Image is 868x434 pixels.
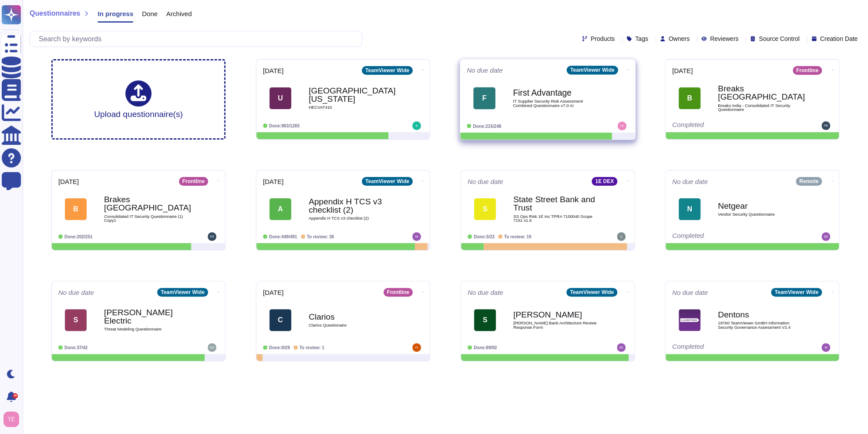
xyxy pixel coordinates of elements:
[104,308,191,325] b: [PERSON_NAME] Electric
[672,289,708,296] span: No due date
[30,10,80,17] span: Questionnaires
[474,345,497,350] span: Done: 89/92
[718,103,805,112] span: Breaks India - Consolidated IT Security Questionnaire
[617,232,626,241] img: user
[269,198,291,220] div: A
[142,10,158,17] span: Done
[793,66,822,75] div: Frontline
[64,234,93,239] span: Done: 202/251
[65,309,87,331] div: S
[567,66,618,74] div: TeamViewer Wide
[679,309,700,331] img: Logo
[269,124,299,128] span: Done: 963/1265
[412,121,421,130] img: user
[384,288,413,297] div: Frontline
[513,310,600,319] b: [PERSON_NAME]
[672,121,779,130] div: Completed
[2,410,25,429] button: user
[299,345,324,350] span: To review: 1
[263,178,283,185] span: [DATE]
[208,343,216,352] img: user
[591,36,615,42] span: Products
[718,84,805,101] b: Breaks [GEOGRAPHIC_DATA]
[566,288,617,297] div: TeamViewer Wide
[269,234,297,239] span: Done: 449/491
[821,232,830,241] img: user
[362,66,413,75] div: TeamViewer Wide
[104,195,191,212] b: Brakes [GEOGRAPHIC_DATA]
[718,310,805,319] b: Dentons
[617,343,626,352] img: user
[263,67,283,74] span: [DATE]
[467,67,503,73] span: No due date
[504,234,532,239] span: To review: 19
[157,288,208,297] div: TeamViewer Wide
[672,67,693,74] span: [DATE]
[94,80,183,118] div: Upload questionnaire(s)
[309,323,396,327] span: Clarios Questionaire
[98,10,133,17] span: In progress
[513,89,601,97] b: First Advantage
[513,195,600,212] b: State Street Bank and Trust
[592,177,617,186] div: 1E DEX
[474,309,496,331] div: S
[3,411,19,427] img: user
[166,10,192,17] span: Archived
[309,87,396,103] b: [GEOGRAPHIC_DATA][US_STATE]
[820,36,858,42] span: Creation Date
[58,289,94,296] span: No due date
[679,87,700,109] div: B
[821,343,830,352] img: user
[513,321,600,329] span: [PERSON_NAME] Bank Architecture Review Response Form
[473,87,495,109] div: F
[635,36,648,42] span: Tags
[513,214,600,223] span: SS Ops Risk 1E Inc TPRA 7100040 Scope 7151 v1.6
[669,36,690,42] span: Owners
[473,124,501,128] span: Done: 215/248
[821,121,830,130] img: user
[104,327,191,331] span: Threat Modeling Questionnaire
[412,343,421,352] img: user
[104,214,191,223] span: Consolidated IT Security Questionnaire (1) Copy1
[468,289,503,296] span: No due date
[179,177,208,186] div: Frontline
[34,31,362,47] input: Search by keywords
[796,177,822,186] div: Remote
[362,177,413,186] div: TeamViewer Wide
[672,178,708,185] span: No due date
[618,122,626,130] img: user
[718,202,805,210] b: Netgear
[718,321,805,329] span: 18760 TeamViewer GmBH Information Security Governance Assessment V2.4
[672,343,779,352] div: Completed
[269,309,291,331] div: C
[468,178,503,185] span: No due date
[759,36,799,42] span: Source Control
[718,212,805,217] span: Vendor Security Questionnaire
[710,36,738,42] span: Reviewers
[474,234,495,239] span: Done: 3/23
[13,393,18,398] div: 9+
[309,197,396,214] b: Appendix H TCS v3 checklist (2)
[412,232,421,241] img: user
[309,313,396,321] b: Clarios
[309,216,396,220] span: Appendix H TCS v3 checklist (2)
[679,198,700,220] div: N
[58,178,79,185] span: [DATE]
[309,105,396,110] span: HECVAT410
[771,288,822,297] div: TeamViewer Wide
[307,234,334,239] span: To review: 36
[513,99,601,107] span: IT Supplier Security Risk Assessment Combined Questionnaire v7.0 AI
[64,345,87,350] span: Done: 37/42
[474,198,496,220] div: S
[208,232,216,241] img: user
[269,87,291,109] div: U
[263,289,283,296] span: [DATE]
[672,232,779,241] div: Completed
[269,345,290,350] span: Done: 0/29
[65,198,87,220] div: B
